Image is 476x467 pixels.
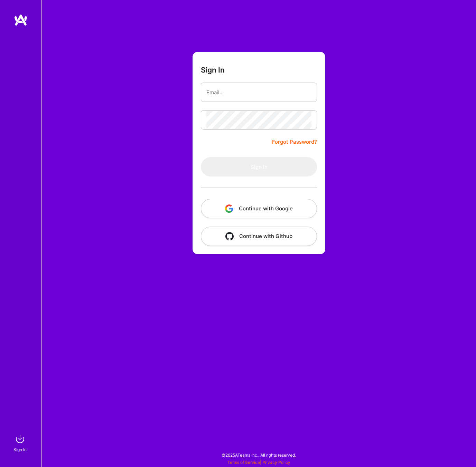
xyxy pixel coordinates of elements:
[201,199,317,218] button: Continue with Google
[41,446,476,464] div: © 2025 ATeams Inc., All rights reserved.
[201,66,225,74] h3: Sign In
[225,204,233,213] img: icon
[225,232,234,240] img: icon
[201,227,317,246] button: Continue with Github
[272,138,317,146] a: Forgot Password?
[13,432,27,446] img: sign in
[262,460,290,465] a: Privacy Policy
[13,446,27,453] div: Sign In
[227,460,260,465] a: Terms of Service
[227,460,290,465] span: |
[201,157,317,177] button: Sign In
[206,84,311,101] input: Email...
[15,432,27,453] a: sign inSign In
[14,14,28,26] img: logo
